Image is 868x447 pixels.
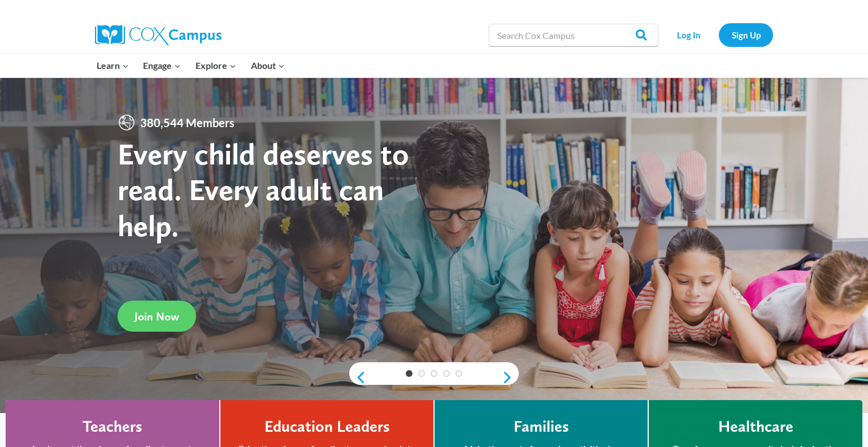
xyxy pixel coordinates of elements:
[406,370,413,377] a: 1
[143,58,181,73] span: Engage
[89,54,292,77] nav: Primary Navigation
[118,136,409,244] strong: Every child deserves to read. Every adult can help.
[136,114,239,132] span: 380,544 Members
[349,366,519,389] div: content slider buttons
[664,23,713,46] a: Log In
[95,25,222,45] img: Cox Campus
[118,301,196,332] a: Join Now
[489,24,658,46] input: Search Cox Campus
[718,417,793,436] h4: Healthcare
[349,371,366,384] a: previous
[134,310,179,323] span: Join Now
[719,23,773,46] a: Sign Up
[196,58,236,73] span: Explore
[664,23,773,46] nav: Secondary Navigation
[418,370,425,377] a: 2
[502,371,519,384] a: next
[431,370,437,377] a: 3
[251,58,285,73] span: About
[443,370,450,377] a: 4
[83,417,142,436] h4: Teachers
[455,370,462,377] a: 5
[514,417,569,436] h4: Families
[97,58,129,73] span: Learn
[264,417,390,436] h4: Education Leaders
